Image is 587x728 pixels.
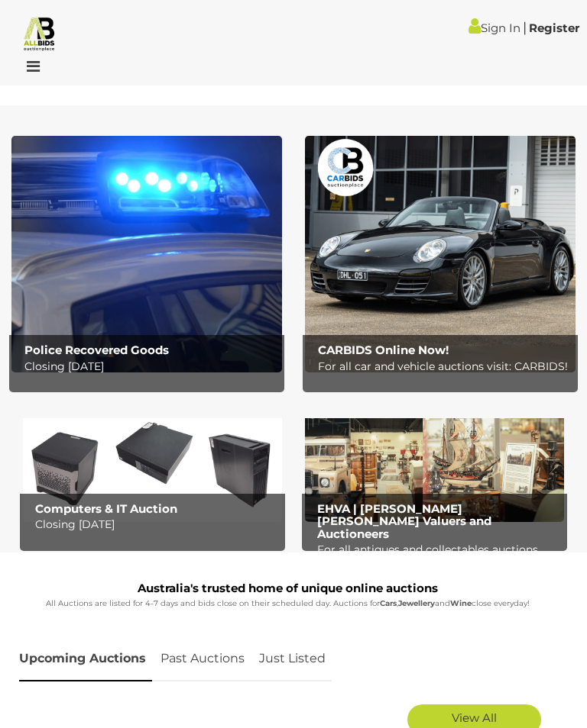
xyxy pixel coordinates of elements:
[11,136,282,372] img: Police Recovered Goods
[523,19,527,36] span: |
[305,403,564,522] img: EHVA | Evans Hastings Valuers and Auctioneers
[19,636,152,681] a: Upcoming Auctions
[318,357,571,376] p: For all car and vehicle auctions visit: CARBIDS!
[154,636,251,681] a: Past Auctions
[318,343,449,357] b: CARBIDS Online Now!
[35,515,277,534] p: Closing [DATE]
[24,343,169,357] b: Police Recovered Goods
[305,136,576,372] img: CARBIDS Online Now!
[23,403,282,522] a: Computers & IT Auction Computers & IT Auction Closing [DATE]
[11,136,282,372] a: Police Recovered Goods Police Recovered Goods Closing [DATE]
[317,540,559,578] p: For all antiques and collectables auctions visit: EHVA
[529,21,579,35] a: Register
[452,710,497,725] span: View All
[317,501,491,541] b: EHVA | [PERSON_NAME] [PERSON_NAME] Valuers and Auctioneers
[23,403,282,522] img: Computers & IT Auction
[19,597,556,610] p: All Auctions are listed for 4-7 days and bids close on their scheduled day. Auctions for , and cl...
[305,136,576,372] a: CARBIDS Online Now! CARBIDS Online Now! For all car and vehicle auctions visit: CARBIDS!
[469,21,521,35] a: Sign In
[450,598,472,608] strong: Wine
[305,403,564,522] a: EHVA | Evans Hastings Valuers and Auctioneers EHVA | [PERSON_NAME] [PERSON_NAME] Valuers and Auct...
[35,501,177,516] b: Computers & IT Auction
[253,636,332,681] a: Just Listed
[21,15,57,51] img: Allbids.com.au
[398,598,435,608] strong: Jewellery
[19,582,556,595] h1: Australia's trusted home of unique online auctions
[380,598,397,608] strong: Cars
[24,357,277,376] p: Closing [DATE]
